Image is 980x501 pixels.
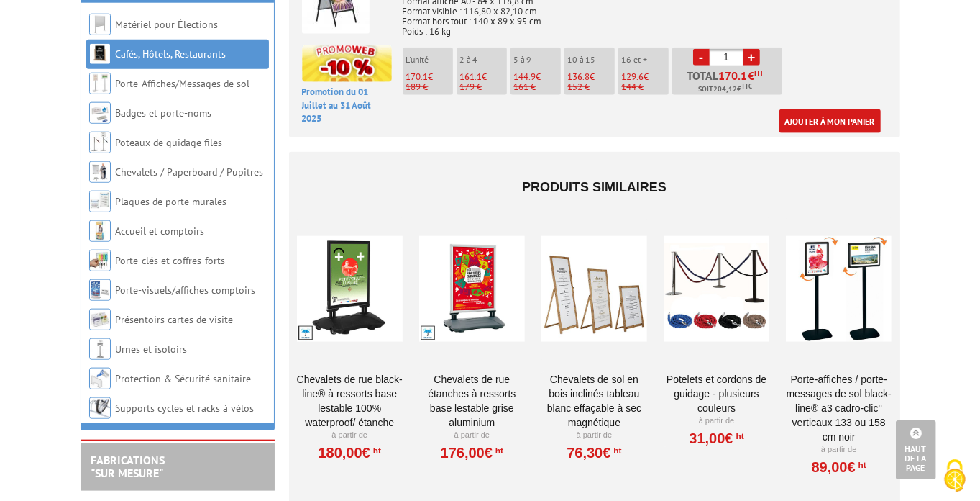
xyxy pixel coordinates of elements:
[89,279,111,301] img: Porte-visuels/affiches comptoirs
[116,77,250,90] a: Porte-Affiches/Messages de sol
[116,48,226,60] a: Cafés, Hôtels, Restaurants
[568,71,590,83] span: 136.8
[89,309,111,330] img: Présentoirs cartes de visite
[419,430,525,441] p: À partir de
[541,430,647,441] p: À partir de
[441,448,503,457] a: 176,00€HT
[116,254,226,267] a: Porte-clés et coffres-forts
[664,372,769,415] a: Potelets et cordons de guidage - plusieurs couleurs
[89,132,111,153] img: Poteaux de guidage files
[493,446,503,456] sup: HT
[297,430,403,441] p: À partir de
[89,191,111,212] img: Plaques de porte murales
[89,250,111,271] img: Porte-clés et coffres-forts
[460,71,482,83] span: 161.1
[930,452,980,501] button: Cookies (fenêtre modale)
[318,448,380,457] a: 180,00€HT
[522,180,667,194] span: Produits similaires
[748,70,754,81] span: €
[370,446,381,456] sup: HT
[622,82,669,92] p: 144 €
[297,372,403,430] a: Chevalets de rue Black-Line® à ressorts base lestable 100% WATERPROOF/ Étanche
[406,55,453,65] p: L'unité
[116,313,234,326] a: Présentoirs cartes de visite
[116,372,252,385] a: Protection & Sécurité sanitaire
[514,71,536,83] span: 144.9
[743,49,760,66] a: +
[896,420,936,479] a: Haut de la page
[786,444,892,456] p: À partir de
[514,72,561,82] p: €
[116,107,212,119] a: Badges et porte-noms
[116,225,205,238] a: Accueil et comptoirs
[718,70,748,81] span: 170.1
[741,82,752,90] sup: TTC
[89,43,111,65] img: Cafés, Hôtels, Restaurants
[812,463,866,471] a: 89,00€HT
[89,338,111,360] img: Urnes et isoloirs
[460,72,507,82] p: €
[514,55,561,65] p: 5 à 9
[567,448,621,457] a: 76,30€HT
[754,68,764,78] sup: HT
[116,18,219,31] a: Matériel pour Élections
[937,458,973,494] img: Cookies (fenêtre modale)
[302,45,392,82] img: promotion
[664,415,769,427] p: À partir de
[406,71,429,83] span: 170.1
[302,86,392,126] p: Promotion du 01 Juillet au 31 Août 2025
[541,372,647,430] a: Chevalets de sol en bois inclinés tableau blanc effaçable à sec magnétique
[568,55,615,65] p: 10 à 15
[91,453,165,480] a: FABRICATIONS"Sur Mesure"
[89,368,111,389] img: Protection & Sécurité sanitaire
[89,73,111,94] img: Porte-Affiches/Messages de sol
[733,431,744,441] sup: HT
[514,82,561,92] p: 161 €
[116,195,227,208] a: Plaques de porte murales
[116,402,255,415] a: Supports cycles et racks à vélos
[116,343,188,356] a: Urnes et isoloirs
[689,434,743,443] a: 31,00€HT
[676,70,782,95] p: Total
[89,397,111,419] img: Supports cycles et racks à vélos
[116,136,223,149] a: Poteaux de guidage files
[693,49,710,66] a: -
[460,82,507,92] p: 179 €
[786,372,892,444] a: Porte-affiches / Porte-messages de sol Black-Line® A3 Cadro-Clic° Verticaux 133 ou 158 cm noir
[116,166,264,179] a: Chevalets / Paperboard / Pupitres
[698,83,752,95] span: Soit €
[89,14,111,35] img: Matériel pour Élections
[779,109,881,133] a: Ajouter à mon panier
[622,71,644,83] span: 129.6
[406,82,453,92] p: 189 €
[116,284,256,297] a: Porte-visuels/affiches comptoirs
[622,72,669,82] p: €
[568,82,615,92] p: 152 €
[89,102,111,124] img: Badges et porte-noms
[406,72,453,82] p: €
[460,55,507,65] p: 2 à 4
[622,55,669,65] p: 16 et +
[713,83,737,95] span: 204,12
[611,446,622,456] sup: HT
[568,72,615,82] p: €
[856,460,866,470] sup: HT
[419,372,525,430] a: Chevalets de rue étanches à ressorts base lestable Grise Aluminium
[89,161,111,183] img: Chevalets / Paperboard / Pupitres
[89,220,111,242] img: Accueil et comptoirs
